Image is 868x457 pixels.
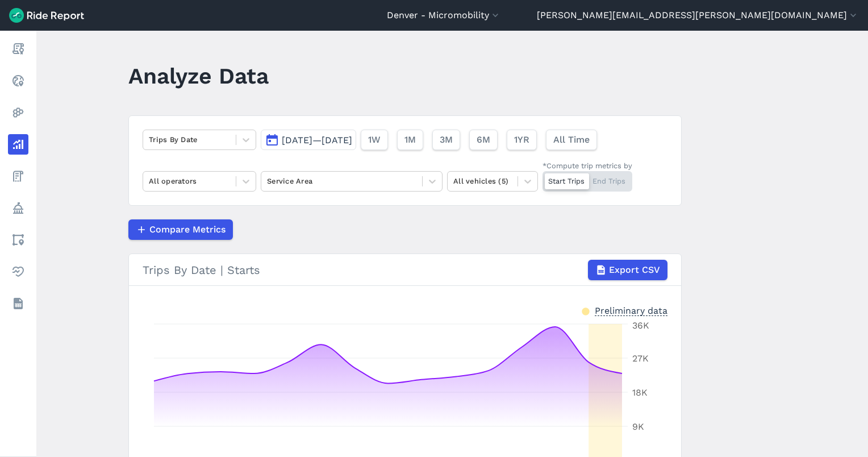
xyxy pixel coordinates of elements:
button: All Time [546,130,597,150]
button: 3M [432,130,460,150]
button: 1M [397,130,423,150]
a: Realtime [8,70,28,91]
a: Analyze [8,134,28,155]
button: Compare Metrics [128,219,233,240]
div: Preliminary data [595,304,667,316]
button: 1YR [507,130,537,150]
tspan: 36K [632,320,649,331]
span: [DATE]—[DATE] [282,135,352,146]
span: 1YR [514,133,529,147]
span: Compare Metrics [149,223,226,236]
span: Export CSV [609,263,660,277]
a: Areas [8,230,28,250]
a: Report [8,39,28,59]
span: 1W [368,133,381,147]
tspan: 18K [632,387,648,398]
a: Health [8,261,28,282]
button: 1W [361,130,388,150]
span: 6M [477,133,490,147]
a: Policy [8,198,28,218]
button: 6M [469,130,498,150]
button: Export CSV [588,260,667,280]
img: Ride Report [9,8,84,23]
div: Trips By Date | Starts [143,260,667,280]
a: Heatmaps [8,102,28,123]
h1: Analyze Data [128,60,269,92]
a: Datasets [8,293,28,314]
tspan: 27K [632,353,649,364]
tspan: 9K [632,421,644,432]
span: 1M [404,133,416,147]
button: Denver - Micromobility [387,9,501,22]
span: All Time [553,133,590,147]
button: [DATE]—[DATE] [261,130,356,150]
div: *Compute trip metrics by [542,160,632,171]
a: Fees [8,166,28,186]
span: 3M [440,133,453,147]
button: [PERSON_NAME][EMAIL_ADDRESS][PERSON_NAME][DOMAIN_NAME] [537,9,859,22]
